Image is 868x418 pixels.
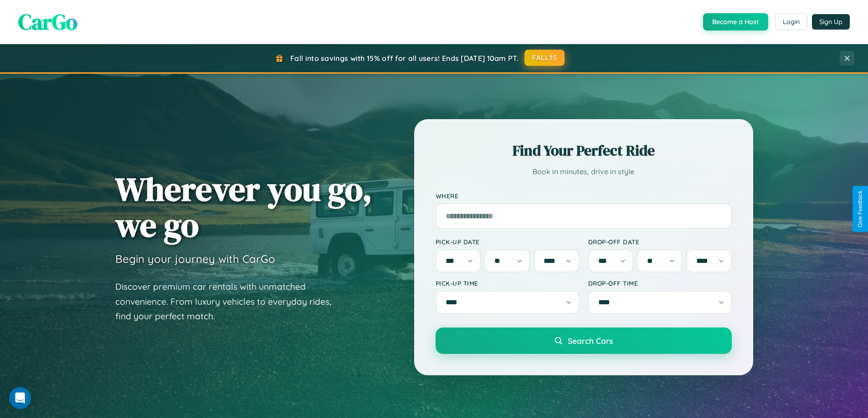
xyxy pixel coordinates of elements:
button: Sign Up [812,14,850,30]
button: Become a Host [703,13,768,30]
button: FALL15 [524,50,565,66]
h1: Wherever you go, we go [115,171,372,243]
span: CarGo [18,7,77,37]
button: Search Cars [436,327,732,354]
div: Open Intercom Messenger [9,387,31,409]
label: Drop-off Time [588,279,732,287]
p: Discover premium car rentals with unmatched convenience. From luxury vehicles to everyday rides, ... [115,279,343,324]
label: Pick-up Time [436,279,579,287]
h3: Begin your journey with CarGo [115,252,275,266]
p: Book in minutes, drive in style [436,165,732,178]
span: Fall into savings with 15% off for all users! Ends [DATE] 10am PT. [290,54,519,63]
label: Drop-off Date [588,238,732,246]
div: Give Feedback [857,191,863,227]
label: Where [436,192,732,200]
h2: Find Your Perfect Ride [436,141,732,161]
button: Login [775,14,807,30]
label: Pick-up Date [436,238,579,246]
span: Search Cars [568,336,613,346]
